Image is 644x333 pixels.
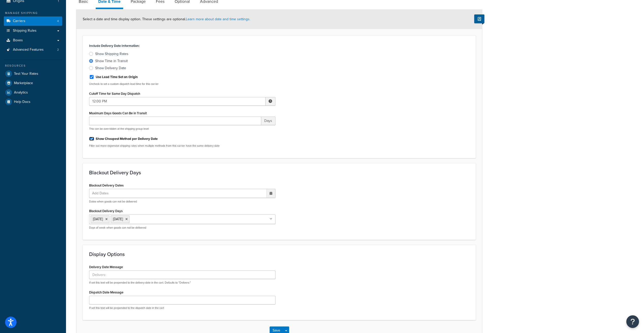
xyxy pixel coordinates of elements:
span: 2 [57,48,59,52]
p: Filter out more expensive shipping rates when multiple methods from this carrier have the same de... [89,144,275,148]
span: Analytics [14,90,28,95]
span: Carriers [13,19,25,23]
p: Days of week when goods can not be delivered [89,226,275,230]
li: Advanced Features [4,45,62,54]
a: Boxes [4,36,62,45]
span: [DATE] [113,216,123,222]
span: 4 [57,19,59,23]
label: Show Cheapest Method per Delivery Date [96,137,158,141]
h3: Blackout Delivery Days [89,170,469,175]
p: Dates when goods can not be delivered [89,200,275,203]
p: Uncheck to set a custom dispatch lead time for this carrier [89,82,275,86]
a: Test Your Rates [4,69,62,78]
span: Marketplace [14,81,33,85]
span: Test Your Rates [14,72,38,76]
label: Blackout Delivery Dates [89,183,124,187]
span: Add Dates [91,189,115,198]
a: Learn more about date and time settings. [186,16,250,22]
a: Shipping Rules [4,26,62,35]
a: Carriers4 [4,16,62,26]
a: Advanced Features2 [4,45,62,54]
label: Include Delivery Date Information: [89,42,140,49]
p: This can be overridden at the shipping group level [89,127,275,131]
a: Marketplace [4,79,62,88]
h3: Display Options [89,251,469,257]
div: Show Delivery Date [95,66,126,71]
a: Analytics [4,88,62,97]
p: If set this text will be prepended to the delivery date in the cart. Defaults to "Delivers:" [89,281,275,285]
li: Carriers [4,16,62,26]
label: Dispatch Date Message [89,290,123,294]
span: [DATE] [93,216,103,222]
div: Manage Shipping [4,11,62,15]
button: Show Help Docs [474,14,484,23]
div: Resources [4,64,62,68]
label: Cutoff Time for Same Day Dispatch [89,92,140,96]
span: Boxes [13,38,23,43]
span: Select a date and time display option. These settings are optional. [83,16,250,22]
a: Help Docs [4,97,62,106]
span: Help Docs [14,100,30,104]
label: Blackout Delivery Days [89,209,123,213]
button: Open Resource Center [626,315,639,328]
input: Delivers: [89,270,275,279]
span: Days [261,117,275,125]
div: Show Shipping Rates [95,51,128,57]
label: Delivery Date Message [89,265,123,269]
div: Show Time in Transit [95,59,128,64]
span: Shipping Rules [13,29,37,33]
span: Advanced Features [13,48,44,52]
label: Use Lead Time Set on Origin [96,75,138,79]
p: If set this text will be prepended to the dispatch date in the cart [89,306,275,310]
label: Maximum Days Goods Can Be in Transit [89,111,147,115]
